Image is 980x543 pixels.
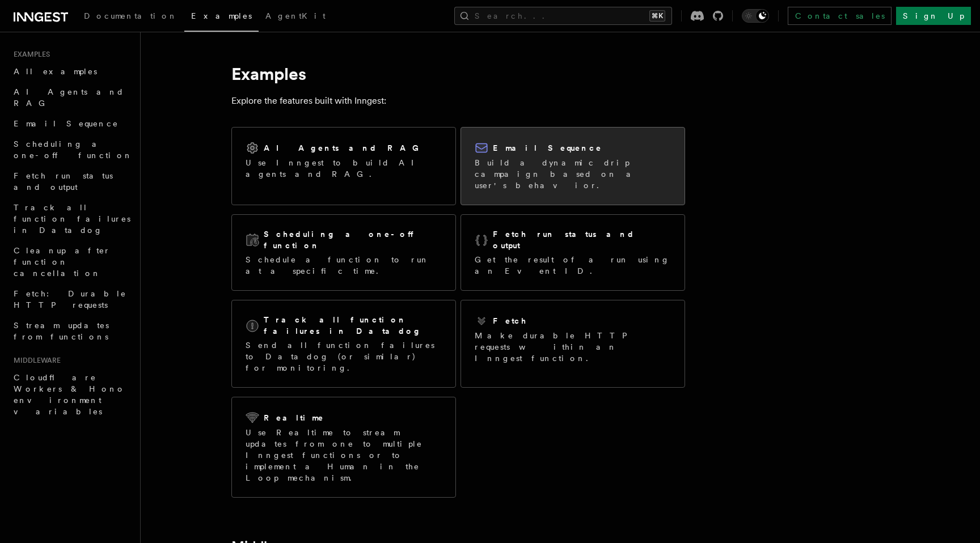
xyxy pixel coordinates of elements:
[9,82,133,113] a: AI Agents and RAG
[9,283,133,315] a: Fetch: Durable HTTP requests
[475,157,671,191] p: Build a dynamic drip campaign based on a user's behavior.
[649,10,665,22] kbd: ⌘K
[475,254,671,277] p: Get the result of a run using an Event ID.
[14,87,124,108] span: AI Agents and RAG
[77,3,184,31] a: Documentation
[9,315,133,347] a: Stream updates from functions
[246,254,442,277] p: Schedule a function to run at a specific time.
[9,50,50,59] span: Examples
[14,203,130,235] span: Track all function failures in Datadog
[231,300,456,388] a: Track all function failures in DatadogSend all function failures to Datadog (or similar) for moni...
[259,3,332,31] a: AgentKit
[493,228,671,251] h2: Fetch run status and output
[246,340,442,374] p: Send all function failures to Datadog (or similar) for monitoring.
[14,289,126,309] span: Fetch: Durable HTTP requests
[231,397,456,498] a: RealtimeUse Realtime to stream updates from one to multiple Inngest functions or to implement a H...
[461,214,685,291] a: Fetch run status and outputGet the result of a run using an Event ID.
[493,142,602,154] h2: Email Sequence
[265,11,326,20] span: AgentKit
[475,330,671,364] p: Make durable HTTP requests within an Inngest function.
[9,197,133,240] a: Track all function failures in Datadog
[14,67,97,76] span: All examples
[9,166,133,197] a: Fetch run status and output
[896,7,971,25] a: Sign Up
[231,214,456,291] a: Scheduling a one-off functionSchedule a function to run at a specific time.
[264,314,442,337] h2: Track all function failures in Datadog
[9,134,133,166] a: Scheduling a one-off function
[231,93,685,109] p: Explore the features built with Inngest:
[84,11,178,20] span: Documentation
[461,300,685,388] a: FetchMake durable HTTP requests within an Inngest function.
[14,171,113,192] span: Fetch run status and output
[9,61,133,82] a: All examples
[14,139,133,160] span: Scheduling a one-off function
[788,7,892,25] a: Contact sales
[264,412,324,423] h2: Realtime
[264,228,442,251] h2: Scheduling a one-off function
[231,127,456,205] a: AI Agents and RAGUse Inngest to build AI agents and RAG.
[493,315,527,326] h2: Fetch
[231,63,685,84] h1: Examples
[184,3,259,32] a: Examples
[9,240,133,283] a: Cleanup after function cancellation
[742,9,769,23] button: Toggle dark mode
[14,119,119,128] span: Email Sequence
[14,373,125,416] span: Cloudflare Workers & Hono environment variables
[14,246,111,278] span: Cleanup after function cancellation
[9,356,61,365] span: Middleware
[246,427,442,483] p: Use Realtime to stream updates from one to multiple Inngest functions or to implement a Human in ...
[9,113,133,134] a: Email Sequence
[246,157,442,180] p: Use Inngest to build AI agents and RAG.
[9,367,133,422] a: Cloudflare Workers & Hono environment variables
[461,127,685,205] a: Email SequenceBuild a dynamic drip campaign based on a user's behavior.
[14,321,109,341] span: Stream updates from functions
[191,11,252,20] span: Examples
[264,142,425,154] h2: AI Agents and RAG
[454,7,672,25] button: Search...⌘K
